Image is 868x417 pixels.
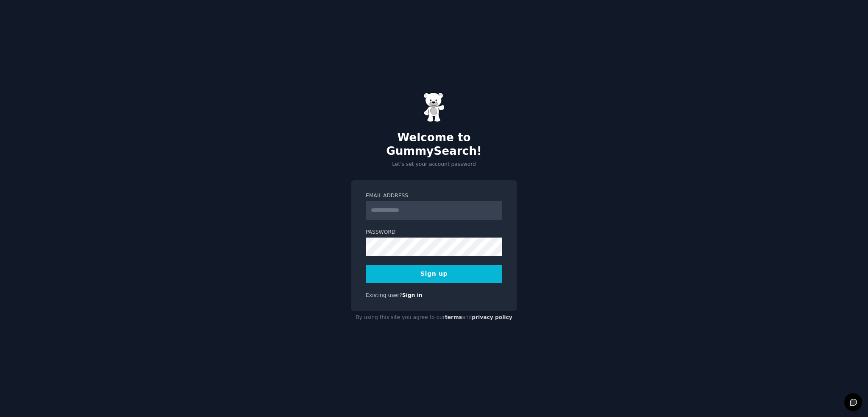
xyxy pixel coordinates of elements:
[366,229,502,236] label: Password
[351,161,517,168] p: Let's set your account password
[366,292,402,298] span: Existing user?
[366,192,502,200] label: Email Address
[445,314,462,320] a: terms
[402,292,423,298] a: Sign in
[351,131,517,158] h2: Welcome to GummySearch!
[472,314,512,320] a: privacy policy
[351,311,517,325] div: By using this site you agree to our and
[423,92,445,122] img: Gummy Bear
[366,265,502,283] button: Sign up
